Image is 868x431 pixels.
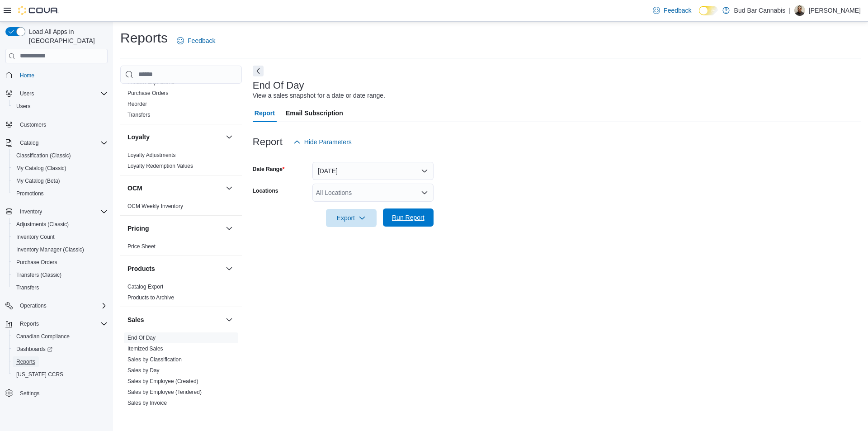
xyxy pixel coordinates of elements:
[312,162,434,180] button: [DATE]
[224,183,235,194] button: OCM
[13,257,61,268] a: Purchase Orders
[9,243,111,256] button: Inventory Manager (Classic)
[16,190,44,197] span: Promotions
[127,315,222,324] button: Sales
[16,119,108,130] span: Customers
[127,203,183,210] span: OCM Weekly Inventory
[253,137,283,147] h3: Report
[421,189,428,196] button: Open list of options
[20,121,46,128] span: Customers
[253,66,264,76] button: Next
[13,282,108,293] span: Transfers
[16,177,60,185] span: My Catalog (Beta)
[253,80,304,91] h3: End Of Day
[13,344,108,355] span: Dashboards
[224,223,235,234] button: Pricing
[127,163,193,169] a: Loyalty Redemption Values
[127,284,163,290] a: Catalog Export
[16,152,71,159] span: Classification (Classic)
[809,5,861,16] p: [PERSON_NAME]
[9,269,111,281] button: Transfers (Classic)
[16,119,50,130] a: Customers
[13,331,108,342] span: Canadian Compliance
[127,334,156,341] span: End Of Day
[127,152,176,158] a: Loyalty Adjustments
[20,302,47,309] span: Operations
[16,221,69,228] span: Adjustments (Classic)
[16,70,108,81] span: Home
[13,270,65,280] a: Transfers (Classic)
[13,369,67,380] a: [US_STATE] CCRS
[13,270,108,280] span: Transfers (Classic)
[9,162,111,175] button: My Catalog (Classic)
[9,355,111,368] button: Reports
[664,6,691,15] span: Feedback
[127,112,150,118] a: Transfers
[224,314,235,325] button: Sales
[9,256,111,269] button: Purchase Orders
[173,32,219,50] a: Feedback
[253,91,385,100] div: View a sales snapshot for a date or date range.
[127,184,222,193] button: OCM
[9,281,111,294] button: Transfers
[127,367,160,374] span: Sales by Day
[127,243,156,250] a: Price Sheet
[9,100,111,113] button: Users
[127,90,169,96] a: Purchase Orders
[2,386,111,399] button: Settings
[18,6,59,15] img: Cova
[127,79,175,85] a: Product Expirations
[16,88,108,99] span: Users
[127,294,174,301] span: Products to Archive
[16,284,39,291] span: Transfers
[13,150,108,161] span: Classification (Classic)
[304,137,352,147] span: Hide Parameters
[2,299,111,312] button: Operations
[127,399,167,407] span: Sales by Invoice
[794,5,805,16] div: Eric C
[16,70,38,81] a: Home
[392,213,425,222] span: Run Report
[120,29,168,47] h1: Reports
[16,103,30,110] span: Users
[13,219,72,230] a: Adjustments (Classic)
[16,206,108,217] span: Inventory
[16,300,108,311] span: Operations
[127,100,147,108] span: Reorder
[9,231,111,243] button: Inventory Count
[290,133,355,151] button: Hide Parameters
[13,175,108,186] span: My Catalog (Beta)
[2,118,111,131] button: Customers
[20,320,39,327] span: Reports
[127,264,155,273] h3: Products
[16,259,57,266] span: Purchase Orders
[9,175,111,187] button: My Catalog (Beta)
[253,187,278,194] label: Locations
[253,166,285,173] label: Date Range
[120,241,242,256] div: Pricing
[649,1,695,19] a: Feedback
[16,318,108,329] span: Reports
[127,356,182,363] a: Sales by Classification
[13,163,70,174] a: My Catalog (Classic)
[20,139,38,147] span: Catalog
[13,331,73,342] a: Canadian Compliance
[188,36,215,45] span: Feedback
[127,389,202,395] a: Sales by Employee (Tendered)
[331,209,371,227] span: Export
[13,101,34,112] a: Users
[16,388,43,399] a: Settings
[13,244,108,255] span: Inventory Manager (Classic)
[13,188,47,199] a: Promotions
[127,264,222,273] button: Products
[16,246,84,253] span: Inventory Manager (Classic)
[127,101,147,107] a: Reorder
[13,219,108,230] span: Adjustments (Classic)
[127,315,144,324] h3: Sales
[9,149,111,162] button: Classification (Classic)
[16,206,46,217] button: Inventory
[16,137,42,148] button: Catalog
[16,333,70,340] span: Canadian Compliance
[20,72,34,79] span: Home
[13,282,42,293] a: Transfers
